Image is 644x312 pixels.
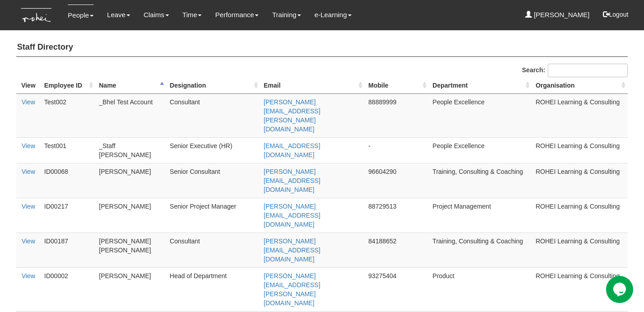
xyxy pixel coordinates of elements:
a: [EMAIL_ADDRESS][DOMAIN_NAME] [264,142,320,158]
td: Training, Consulting & Coaching [429,233,532,267]
td: [PERSON_NAME] [95,267,166,311]
a: People [68,5,94,26]
td: ID00002 [41,267,95,311]
label: Search: [522,64,628,77]
a: [PERSON_NAME][EMAIL_ADDRESS][DOMAIN_NAME] [264,203,320,228]
a: [PERSON_NAME] [525,5,590,25]
a: [PERSON_NAME][EMAIL_ADDRESS][PERSON_NAME][DOMAIN_NAME] [264,98,320,133]
a: View [22,98,35,106]
a: [PERSON_NAME][EMAIL_ADDRESS][DOMAIN_NAME] [264,237,320,263]
td: Consultant [166,93,260,137]
td: _Bhel Test Account [95,93,166,137]
iframe: chat widget [606,276,635,303]
td: Test001 [41,137,95,163]
td: Senior Project Manager [166,198,260,233]
th: Employee ID: activate to sort column ascending [41,77,95,94]
td: ROHEI Learning & Consulting [532,198,628,233]
td: ROHEI Learning & Consulting [532,137,628,163]
td: 88889999 [365,93,429,137]
td: Senior Executive (HR) [166,137,260,163]
td: - [365,137,429,163]
th: Designation : activate to sort column ascending [166,77,260,94]
td: Head of Department [166,267,260,311]
td: People Excellence [429,137,532,163]
td: Project Management [429,198,532,233]
input: Search: [548,64,628,77]
a: Leave [107,5,130,25]
a: Training [272,5,301,25]
td: [PERSON_NAME] [95,198,166,233]
a: Time [183,5,202,25]
a: Claims [144,5,169,25]
td: Test002 [41,93,95,137]
button: Logout [597,4,635,25]
td: 84188652 [365,233,429,267]
td: 96604290 [365,163,429,198]
a: [PERSON_NAME][EMAIL_ADDRESS][DOMAIN_NAME] [264,168,320,193]
th: Organisation : activate to sort column ascending [532,77,628,94]
td: 93275404 [365,267,429,311]
a: [PERSON_NAME][EMAIL_ADDRESS][PERSON_NAME][DOMAIN_NAME] [264,272,320,307]
a: Performance [215,5,259,25]
th: Department : activate to sort column ascending [429,77,532,94]
td: Product [429,267,532,311]
td: People Excellence [429,93,532,137]
td: ROHEI Learning & Consulting [532,163,628,198]
a: View [22,272,35,279]
td: Training, Consulting & Coaching [429,163,532,198]
a: View [22,142,35,149]
h4: Staff Directory [16,38,628,57]
th: Mobile : activate to sort column ascending [365,77,429,94]
a: View [22,168,35,175]
td: ROHEI Learning & Consulting [532,93,628,137]
td: [PERSON_NAME] [PERSON_NAME] [95,233,166,267]
td: ID00217 [41,198,95,233]
td: 88729513 [365,198,429,233]
td: ROHEI Learning & Consulting [532,233,628,267]
td: ROHEI Learning & Consulting [532,267,628,311]
a: View [22,203,35,210]
td: ID00187 [41,233,95,267]
a: e-Learning [315,5,352,25]
td: [PERSON_NAME] [95,163,166,198]
th: Email : activate to sort column ascending [260,77,365,94]
td: ID00068 [41,163,95,198]
a: View [22,237,35,245]
th: Name : activate to sort column descending [95,77,166,94]
td: _Staff [PERSON_NAME] [95,137,166,163]
th: View [16,77,41,94]
td: Consultant [166,233,260,267]
td: Senior Consultant [166,163,260,198]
